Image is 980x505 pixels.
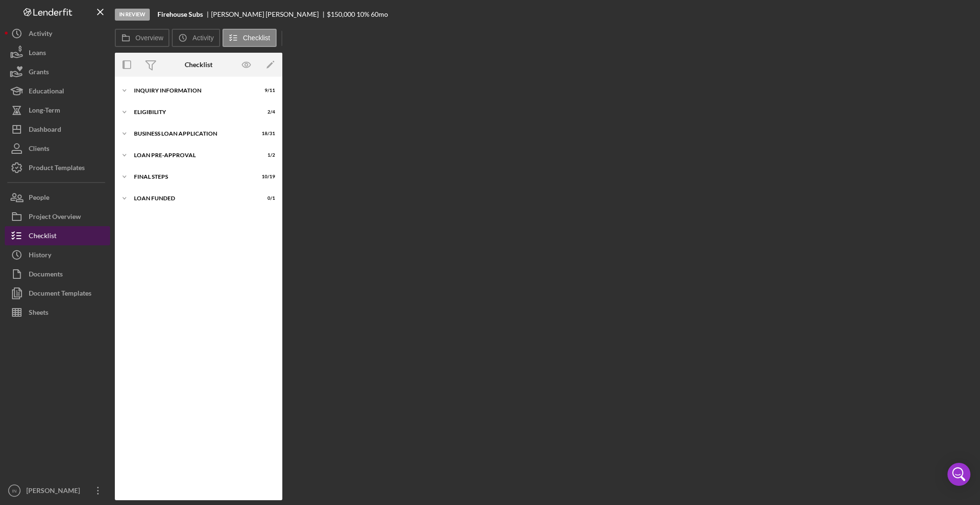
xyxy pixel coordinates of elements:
div: Activity [29,24,52,46]
button: Documents [5,264,110,284]
button: Activity [5,24,110,43]
button: Document Templates [5,284,110,303]
div: Grants [29,62,49,84]
div: People [29,188,49,209]
div: 2 / 4 [258,109,275,115]
div: Sheets [29,303,48,324]
button: Activity [172,29,220,47]
div: Loans [29,43,46,65]
button: Sheets [5,303,110,322]
div: Project Overview [29,207,81,229]
div: 0 / 1 [258,195,275,201]
button: Grants [5,62,110,81]
div: Checklist [29,226,56,248]
button: Dashboard [5,120,110,139]
button: Clients [5,139,110,158]
div: 1 / 2 [258,152,275,158]
button: IN[PERSON_NAME] [5,481,110,500]
label: Overview [135,34,163,42]
div: In Review [115,9,150,21]
button: Overview [115,29,169,47]
div: History [29,245,51,267]
div: LOAN FUNDED [134,195,251,201]
button: Checklist [5,226,110,245]
div: FINAL STEPS [134,174,251,180]
div: 10 % [356,11,369,18]
label: Activity [192,34,213,42]
div: LOAN PRE-APPROVAL [134,152,251,158]
div: INQUIRY INFORMATION [134,88,251,93]
label: Checklist [243,34,270,42]
button: Product Templates [5,158,110,177]
div: 60 mo [371,11,388,18]
div: Documents [29,264,63,286]
div: ELIGIBILITY [134,109,251,115]
div: Dashboard [29,120,61,141]
div: Product Templates [29,158,85,180]
button: People [5,188,110,207]
div: 10 / 19 [258,174,275,180]
b: Firehouse Subs [157,11,203,18]
div: BUSINESS LOAN APPLICATION [134,131,251,137]
div: Checklist [185,61,212,69]
div: Open Intercom Messenger [947,463,970,486]
div: [PERSON_NAME] [PERSON_NAME] [211,11,327,18]
div: Educational [29,81,64,103]
div: [PERSON_NAME] [24,481,86,503]
button: Loans [5,43,110,62]
button: History [5,245,110,264]
button: Project Overview [5,207,110,226]
div: Document Templates [29,284,91,305]
div: Clients [29,139,49,161]
button: Educational [5,81,110,101]
text: IN [12,488,17,494]
div: 9 / 11 [258,88,275,93]
button: Checklist [223,29,277,47]
div: Long-Term [29,101,60,122]
button: Long-Term [5,101,110,120]
div: 18 / 31 [258,131,275,137]
span: $150,000 [327,10,355,18]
